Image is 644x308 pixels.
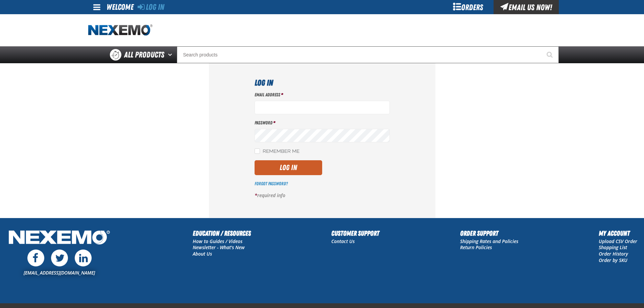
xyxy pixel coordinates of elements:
[255,148,260,154] input: Remember Me
[599,251,628,257] a: Order History
[460,238,518,244] a: Shipping Rates and Policies
[193,238,242,244] a: How to Guides / Videos
[599,257,627,263] a: Order by SKU
[138,2,164,12] a: Log In
[255,120,390,126] label: Password
[542,46,559,63] button: Start Searching
[331,238,355,244] a: Contact Us
[255,181,288,186] a: Forgot Password?
[255,148,300,155] label: Remember Me
[599,244,627,251] a: Shopping List
[255,192,390,199] p: required info
[88,24,152,36] img: Nexemo logo
[331,228,379,238] h2: Customer Support
[177,46,559,63] input: Search
[88,24,152,36] a: Home
[7,228,112,248] img: Nexemo Logo
[460,228,518,238] h2: Order Support
[599,238,637,244] a: Upload CSV Order
[255,77,390,89] h1: Log In
[255,92,390,98] label: Email Address
[124,49,164,61] span: All Products
[193,244,245,251] a: Newsletter - What's New
[255,160,322,175] button: Log In
[599,228,637,238] h2: My Account
[166,46,177,63] button: Open All Products pages
[193,251,212,257] a: About Us
[460,244,492,251] a: Return Policies
[24,269,95,276] a: [EMAIL_ADDRESS][DOMAIN_NAME]
[193,228,251,238] h2: Education / Resources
